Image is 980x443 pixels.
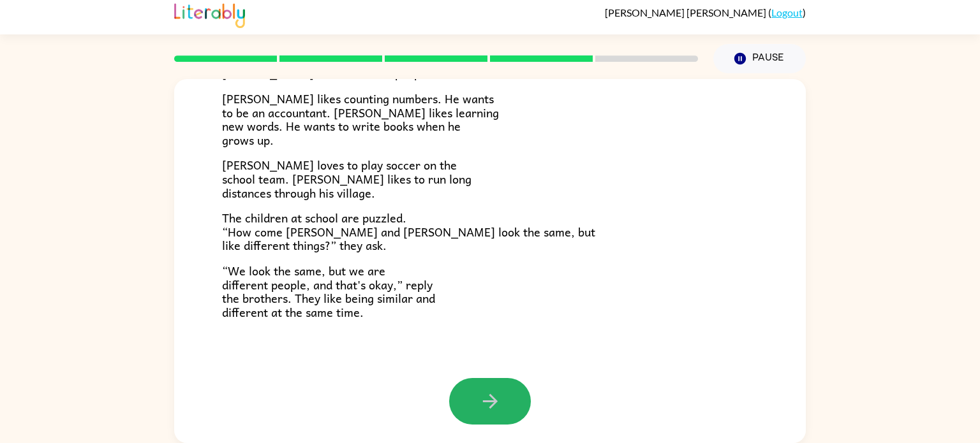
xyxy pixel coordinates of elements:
[771,6,803,18] a: Logout
[222,89,499,149] span: [PERSON_NAME] likes counting numbers. He wants to be an accountant. [PERSON_NAME] likes learning ...
[222,156,471,201] span: [PERSON_NAME] loves to play soccer on the school team. [PERSON_NAME] likes to run long distances ...
[222,208,595,254] span: The children at school are puzzled. “How come [PERSON_NAME] and [PERSON_NAME] look the same, but ...
[222,261,435,321] span: “We look the same, but we are different people, and that's okay,” reply the brothers. They like b...
[713,44,806,73] button: Pause
[605,6,806,18] div: ( )
[605,6,768,18] span: [PERSON_NAME] [PERSON_NAME]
